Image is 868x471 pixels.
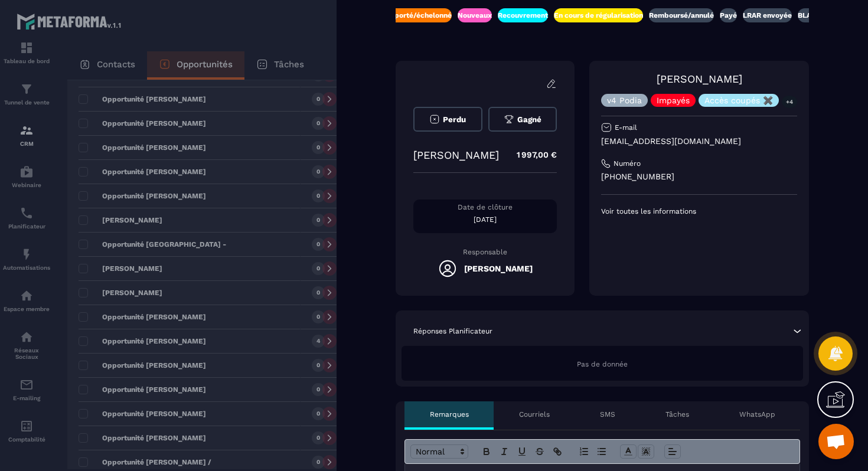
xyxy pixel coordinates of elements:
[601,136,797,147] p: [EMAIL_ADDRESS][DOMAIN_NAME]
[498,11,548,20] p: Recouvrement
[519,410,550,419] p: Courriels
[430,410,469,419] p: Remarques
[601,207,797,216] p: Voir toutes les informations
[615,123,637,132] p: E-mail
[614,159,641,168] p: Numéro
[600,410,615,419] p: SMS
[782,96,797,108] p: +4
[798,11,841,20] p: BLACKLISTE
[464,264,533,273] h5: [PERSON_NAME]
[657,96,690,104] p: Impayés
[413,326,492,336] p: Réponses Planificateur
[743,11,792,20] p: LRAR envoyée
[818,424,854,459] a: Ouvrir le chat
[413,149,499,161] p: [PERSON_NAME]
[739,410,775,419] p: WhatsApp
[657,73,742,85] a: [PERSON_NAME]
[413,248,557,256] p: Responsable
[488,107,557,132] button: Gagné
[554,11,643,20] p: En cours de régularisation
[704,96,773,104] p: Accès coupés ✖️
[601,171,797,182] p: [PHONE_NUMBER]
[505,143,557,166] p: 1 997,00 €
[443,115,466,124] span: Perdu
[413,107,482,132] button: Perdu
[649,11,714,20] p: Remboursé/annulé
[458,11,492,20] p: Nouveaux
[517,115,541,124] span: Gagné
[577,360,628,368] span: Pas de donnée
[353,11,452,20] p: Paiement reporté/échelonné
[720,11,737,20] p: Payé
[413,215,557,224] p: [DATE]
[665,410,689,419] p: Tâches
[607,96,642,104] p: v4 Podia
[413,202,557,212] p: Date de clôture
